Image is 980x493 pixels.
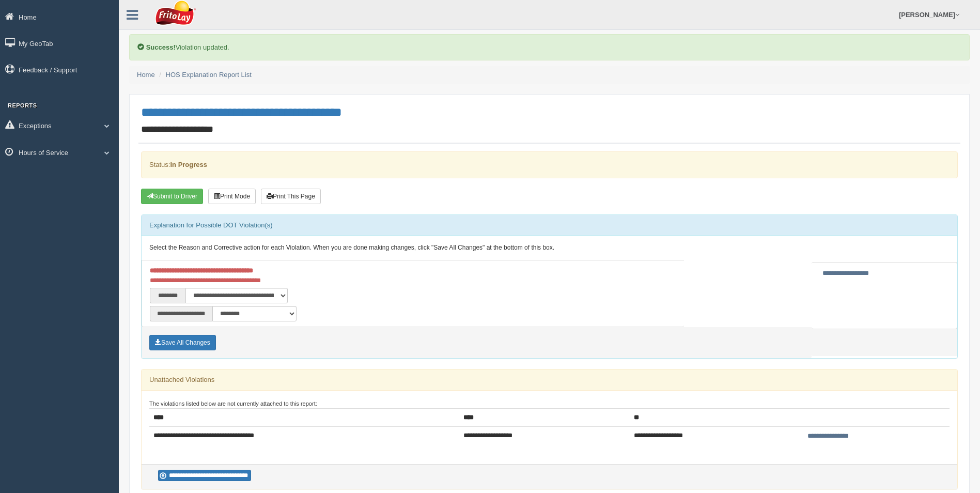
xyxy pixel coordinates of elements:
[142,215,957,236] div: Explanation for Possible DOT Violation(s)
[142,236,957,260] div: Select the Reason and Corrective action for each Violation. When you are done making changes, cli...
[170,161,207,168] strong: In Progress
[141,151,958,178] div: Status:
[261,189,321,204] button: Print This Page
[141,189,203,204] button: Submit To Driver
[208,189,256,204] button: Print Mode
[142,369,957,390] div: Unattached Violations
[166,71,252,79] a: HOS Explanation Report List
[129,34,970,60] div: Violation updated.
[149,400,317,407] small: The violations listed below are not currently attached to this report:
[137,71,155,79] a: Home
[149,335,216,350] button: Save
[146,43,176,51] b: Success!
